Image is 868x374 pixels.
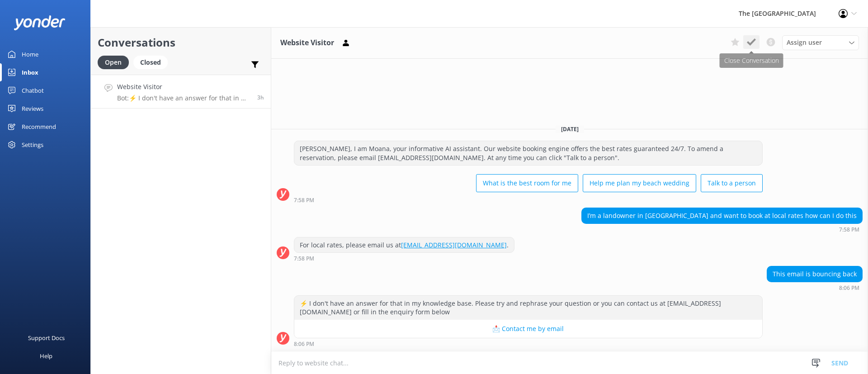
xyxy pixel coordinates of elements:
strong: 8:06 PM [839,285,859,291]
div: Oct 09 2025 08:06pm (UTC -10:00) Pacific/Honolulu [294,341,763,347]
button: 📩 Contact me by email [294,320,762,338]
a: [EMAIL_ADDRESS][DOMAIN_NAME] [401,241,507,249]
button: Talk to a person [701,174,763,192]
h3: Website Visitor [280,37,334,49]
img: yonder-white-logo.png [14,15,66,30]
div: Oct 09 2025 08:06pm (UTC -10:00) Pacific/Honolulu [767,284,863,291]
span: Oct 09 2025 08:06pm (UTC -10:00) Pacific/Honolulu [257,94,264,101]
div: Help [40,347,52,365]
strong: 7:58 PM [294,256,314,261]
div: Settings [22,136,43,154]
button: Help me plan my beach wedding [583,174,696,192]
div: Reviews [22,99,43,118]
div: ⚡ I don't have an answer for that in my knowledge base. Please try and rephrase your question or ... [294,296,762,320]
div: Recommend [22,118,56,136]
div: Oct 09 2025 07:58pm (UTC -10:00) Pacific/Honolulu [294,197,763,203]
strong: 7:58 PM [839,227,859,232]
div: [PERSON_NAME], I am Moana, your informative AI assistant. Our website booking engine offers the b... [294,141,762,165]
strong: 7:58 PM [294,198,314,203]
div: Inbox [22,63,38,81]
div: Oct 09 2025 07:58pm (UTC -10:00) Pacific/Honolulu [294,255,514,261]
div: For local rates, please email us at . [294,237,514,253]
div: Closed [133,56,168,69]
span: [DATE] [556,125,584,133]
button: What is the best room for me [476,174,578,192]
a: Closed [133,57,172,67]
div: Home [22,45,38,63]
div: I’m a landowner in [GEOGRAPHIC_DATA] and want to book at local rates how can I do this [582,208,862,223]
div: Assign User [782,35,859,50]
p: Bot: ⚡ I don't have an answer for that in my knowledge base. Please try and rephrase your questio... [117,94,250,102]
h2: Conversations [98,34,264,51]
div: Oct 09 2025 07:58pm (UTC -10:00) Pacific/Honolulu [581,226,863,232]
div: Chatbot [22,81,44,99]
strong: 8:06 PM [294,341,314,347]
span: Assign user [787,38,822,47]
a: Open [98,57,133,67]
div: This email is bouncing back [767,266,862,282]
div: Support Docs [28,329,65,347]
h4: Website Visitor [117,82,250,92]
a: Website VisitorBot:⚡ I don't have an answer for that in my knowledge base. Please try and rephras... [91,75,271,109]
div: Open [98,56,129,69]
